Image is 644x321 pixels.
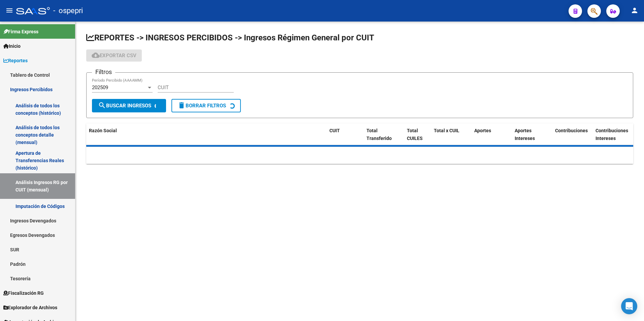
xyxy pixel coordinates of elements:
span: Total Transferido [366,128,392,141]
datatable-header-cell: Total x CUIL [431,123,472,146]
mat-icon: search [98,101,106,109]
span: Contribuciones Intereses [595,128,628,141]
span: CUIT [329,128,340,133]
span: Razón Social [89,128,117,133]
span: Aportes Intereses [515,128,535,141]
button: Buscar Ingresos [92,99,166,112]
mat-icon: menu [5,6,13,14]
datatable-header-cell: Aportes [472,123,512,146]
mat-icon: delete [178,101,186,109]
datatable-header-cell: Contribuciones [552,123,593,146]
div: Open Intercom Messenger [621,298,637,314]
span: Aportes [474,128,491,133]
span: 202509 [92,84,108,91]
span: Explorador de Archivos [3,304,57,311]
datatable-header-cell: CUIT [327,123,364,146]
span: Contribuciones [555,128,588,133]
datatable-header-cell: Total CUILES [404,123,431,146]
span: Total x CUIL [434,128,459,133]
datatable-header-cell: Aportes Intereses [512,123,552,146]
span: Total CUILES [407,128,423,141]
span: Reportes [3,57,28,64]
span: - ospepri [53,3,83,18]
span: Inicio [3,42,21,50]
span: Fiscalización RG [3,289,44,297]
datatable-header-cell: Contribuciones Intereses [593,123,633,146]
span: Exportar CSV [92,52,136,59]
button: Exportar CSV [86,49,142,62]
mat-icon: person [631,6,639,14]
span: REPORTES -> INGRESOS PERCIBIDOS -> Ingresos Régimen General por CUIT [86,33,374,42]
button: Borrar Filtros [171,99,241,112]
h3: Filtros [92,67,115,77]
span: Buscar Ingresos [98,103,151,109]
datatable-header-cell: Razón Social [86,123,327,146]
mat-icon: cloud_download [92,51,100,59]
datatable-header-cell: Total Transferido [364,123,404,146]
span: Borrar Filtros [178,103,226,109]
span: Firma Express [3,28,38,35]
